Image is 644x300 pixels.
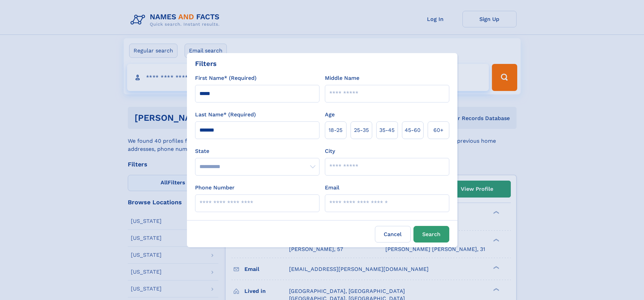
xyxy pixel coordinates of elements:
label: First Name* (Required) [195,74,257,82]
label: State [195,147,319,155]
span: 25‑35 [354,126,369,134]
label: Cancel [375,226,411,243]
label: Middle Name [325,74,359,82]
button: Search [413,226,449,243]
div: Filters [195,59,217,69]
span: 35‑45 [379,126,395,134]
label: Last Name* (Required) [195,111,256,119]
label: Age [325,111,335,119]
span: 60+ [433,126,444,134]
label: Phone Number [195,184,235,192]
label: Email [325,184,339,192]
span: 18‑25 [329,126,342,134]
label: City [325,147,335,155]
span: 45‑60 [405,126,421,134]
